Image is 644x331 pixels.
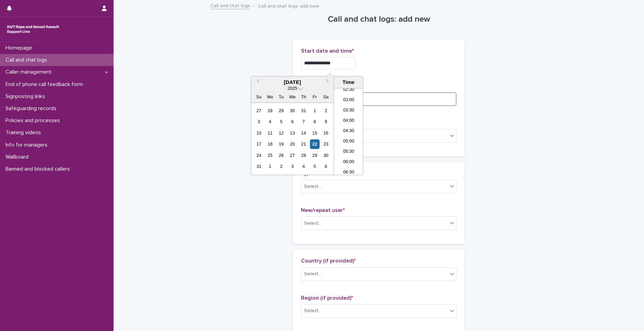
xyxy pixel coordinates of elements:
[334,137,363,147] li: 05:00
[3,154,34,160] p: Wallboard
[3,105,62,112] p: Safeguarding records
[334,106,363,116] li: 03:30
[321,151,331,160] div: Choose Saturday, August 30th, 2025
[304,183,321,190] div: Select...
[310,139,319,149] div: Choose Friday, August 22nd, 2025
[3,166,75,172] p: Banned and blocked callers
[299,117,308,126] div: Choose Thursday, August 7th, 2025
[265,139,275,149] div: Choose Monday, August 18th, 2025
[6,22,61,36] img: rhQMoQhaT3yELyF149Cw
[334,116,363,126] li: 04:00
[254,117,264,126] div: Choose Sunday, August 3rd, 2025
[288,106,297,115] div: Choose Wednesday, July 30th, 2025
[299,106,308,115] div: Choose Thursday, July 31st, 2025
[254,106,264,115] div: Choose Sunday, July 27th, 2025
[253,105,331,172] div: month 2025-08
[310,106,319,115] div: Choose Friday, August 1st, 2025
[277,92,286,102] div: Tu
[334,95,363,106] li: 03:00
[252,77,263,88] button: Previous Month
[277,106,286,115] div: Choose Tuesday, July 29th, 2025
[288,92,297,102] div: We
[304,220,321,227] div: Select...
[265,117,275,126] div: Choose Monday, August 4th, 2025
[321,139,331,149] div: Choose Saturday, August 23rd, 2025
[299,151,308,160] div: Choose Thursday, August 28th, 2025
[288,86,297,91] span: 2025
[288,151,297,160] div: Choose Wednesday, August 27th, 2025
[265,128,275,138] div: Choose Monday, August 11th, 2025
[277,117,286,126] div: Choose Tuesday, August 5th, 2025
[310,92,319,102] div: Fr
[277,128,286,138] div: Choose Tuesday, August 12th, 2025
[321,162,331,171] div: Choose Saturday, September 6th, 2025
[277,162,286,171] div: Choose Tuesday, September 2nd, 2025
[265,151,275,160] div: Choose Monday, August 25th, 2025
[3,81,88,88] p: End of phone call feedback form
[258,2,319,9] p: Call and chat logs: add new
[254,92,264,102] div: Su
[3,69,57,75] p: Caller management
[334,126,363,137] li: 04:30
[3,142,53,148] p: Info for managers
[3,117,65,124] p: Policies and processes
[251,79,334,85] div: [DATE]
[336,79,361,85] div: Time
[301,295,353,301] span: Region (if provided)
[299,162,308,171] div: Choose Thursday, September 4th, 2025
[334,157,363,168] li: 06:00
[323,77,334,88] button: Next Month
[299,92,308,102] div: Th
[265,92,275,102] div: Mo
[293,14,465,24] h1: Call and chat logs: add new
[299,139,308,149] div: Choose Thursday, August 21st, 2025
[3,57,53,63] p: Call and chat logs
[334,168,363,178] li: 06:30
[254,151,264,160] div: Choose Sunday, August 24th, 2025
[288,117,297,126] div: Choose Wednesday, August 6th, 2025
[277,139,286,149] div: Choose Tuesday, August 19th, 2025
[301,207,345,213] span: New/repeat user
[334,147,363,157] li: 05:30
[321,128,331,138] div: Choose Saturday, August 16th, 2025
[301,48,354,54] span: Start date and time
[321,106,331,115] div: Choose Saturday, August 2nd, 2025
[3,93,51,100] p: Signposting links
[254,128,264,138] div: Choose Sunday, August 10th, 2025
[310,162,319,171] div: Choose Friday, September 5th, 2025
[310,151,319,160] div: Choose Friday, August 29th, 2025
[299,128,308,138] div: Choose Thursday, August 14th, 2025
[321,92,331,102] div: Sa
[277,151,286,160] div: Choose Tuesday, August 26th, 2025
[321,117,331,126] div: Choose Saturday, August 9th, 2025
[304,270,321,278] div: Select...
[310,117,319,126] div: Choose Friday, August 8th, 2025
[304,307,321,314] div: Select...
[254,139,264,149] div: Choose Sunday, August 17th, 2025
[288,162,297,171] div: Choose Wednesday, September 3rd, 2025
[288,128,297,138] div: Choose Wednesday, August 13th, 2025
[265,162,275,171] div: Choose Monday, September 1st, 2025
[210,1,250,9] a: Call and chat logs
[254,162,264,171] div: Choose Sunday, August 31st, 2025
[334,85,363,95] li: 02:30
[310,128,319,138] div: Choose Friday, August 15th, 2025
[288,139,297,149] div: Choose Wednesday, August 20th, 2025
[3,129,46,136] p: Training videos
[265,106,275,115] div: Choose Monday, July 28th, 2025
[3,45,37,51] p: Homepage
[301,258,356,264] span: Country (if provided)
